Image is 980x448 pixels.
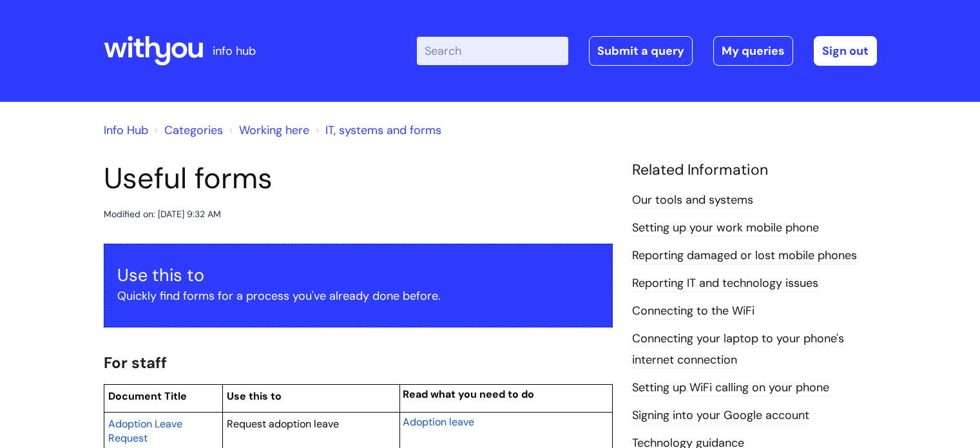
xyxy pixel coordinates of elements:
[227,389,282,403] span: Use this to
[108,389,187,403] span: Document Title
[589,36,693,66] a: Submit a query
[227,417,339,431] span: Request adoption leave
[104,161,613,196] h1: Useful forms
[632,161,877,179] h4: Related Information
[117,265,599,286] h3: Use this to
[108,417,182,445] span: Adoption Leave Request
[417,37,568,65] input: Search
[104,122,148,138] a: Info Hub
[164,122,223,138] a: Categories
[239,122,309,138] a: Working here
[403,415,474,429] span: Adoption leave
[713,36,793,66] a: My queries
[814,36,877,66] a: Sign out
[325,122,441,138] a: IT, systems and forms
[632,248,857,264] a: Reporting damaged or lost mobile phones
[632,380,829,396] a: Setting up WiFi calling on your phone
[632,331,844,368] a: Connecting your laptop to your phone's internet connection
[312,120,441,141] li: IT, systems and forms
[632,407,809,424] a: Signing into your Google account
[213,41,256,61] p: info hub
[104,206,221,222] div: Modified on: [DATE] 9:32 AM
[104,353,167,373] span: For staff
[117,286,599,306] p: Quickly find forms for a process you've already done before.
[226,120,309,141] li: Working here
[632,275,818,292] a: Reporting IT and technology issues
[108,416,182,445] a: Adoption Leave Request
[151,120,223,141] li: Solution home
[632,303,754,320] a: Connecting to the WiFi
[403,414,474,429] a: Adoption leave
[403,387,534,401] span: Read what you need to do
[632,220,819,237] a: Setting up your work mobile phone
[632,192,753,209] a: Our tools and systems
[417,36,877,66] div: | -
